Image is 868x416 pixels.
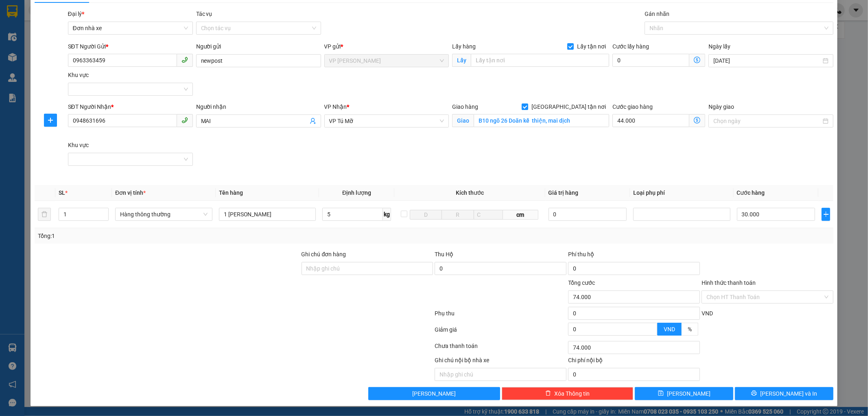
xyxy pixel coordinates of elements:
span: Giá trị hàng [549,189,579,196]
button: printer[PERSON_NAME] và In [735,387,833,400]
input: R [442,210,474,220]
span: Giao hàng [452,103,478,110]
span: Kích thước [456,189,484,196]
span: [GEOGRAPHIC_DATA] tận nơi [528,102,609,111]
span: cm [503,210,539,220]
th: Loại phụ phí [630,185,734,201]
input: Ngày lấy [713,56,821,65]
span: Định lượng [342,189,371,196]
span: Cước hàng [737,189,765,196]
button: plus [44,114,57,127]
span: VP DƯƠNG ĐÌNH NGHỆ [329,55,444,67]
input: Cước giao hàng [612,114,689,127]
span: user-add [310,118,316,124]
span: Thu Hộ [435,251,453,258]
label: Ngày giao [708,103,734,110]
div: Ghi chú nội bộ nhà xe [435,356,566,368]
span: VP Nhận [324,103,347,110]
input: C [474,210,503,220]
span: dollar-circle [694,57,700,63]
span: VND [664,326,675,332]
span: dollar-circle [694,117,700,123]
input: Ngày giao [713,117,821,125]
div: SĐT Người Gửi [68,42,193,51]
label: Tác vụ [196,11,212,17]
div: SĐT Người Nhận [68,102,193,111]
span: Đơn nhà xe [73,22,188,34]
span: phone [181,117,188,123]
span: Giao [452,114,474,127]
input: Ghi chú đơn hàng [302,262,433,275]
input: Lấy tận nơi [471,54,609,67]
span: % [688,326,692,332]
span: Tổng cước [568,280,595,286]
div: Chi phí nội bộ [568,356,700,368]
label: Ngày lấy [708,43,730,50]
div: Người gửi [196,42,321,51]
div: Khu vực [68,141,193,150]
div: Khu vực [68,70,193,79]
span: VND [702,310,713,317]
span: Đơn vị tính [115,189,146,196]
button: deleteXóa Thông tin [502,387,634,400]
span: Lấy hàng [452,43,476,50]
input: Cước lấy hàng [612,54,689,67]
div: Phụ thu [434,309,568,323]
button: plus [822,208,831,221]
span: SL [59,189,65,196]
span: [PERSON_NAME] [667,389,711,398]
span: phone [181,57,188,63]
span: [PERSON_NAME] và In [760,389,817,398]
span: Lấy [452,54,471,67]
div: Chưa thanh toán [434,341,568,356]
span: save [658,390,664,397]
label: Ghi chú đơn hàng [302,251,346,258]
button: [PERSON_NAME] [368,387,500,400]
span: VP Tú Mỡ [329,115,444,127]
span: Lấy tận nơi [574,42,609,51]
input: 0 [549,208,627,221]
div: Phí thu hộ [568,250,700,262]
span: plus [822,211,830,218]
span: printer [751,390,757,397]
label: Gán nhãn [645,11,669,17]
button: delete [38,208,51,221]
div: Giảm giá [434,325,568,339]
input: D [410,210,442,220]
div: Người nhận [196,102,321,111]
label: Hình thức thanh toán [702,280,756,286]
span: kg [383,208,391,221]
span: Đại lý [68,11,84,17]
span: delete [545,390,551,397]
button: save[PERSON_NAME] [635,387,733,400]
input: Nhập ghi chú [435,368,566,381]
span: Hàng thông thường [120,208,208,220]
span: Tên hàng [219,189,243,196]
input: Giao tận nơi [474,114,609,127]
div: Tổng: 1 [38,231,335,240]
div: VP gửi [324,42,449,51]
span: Xóa Thông tin [554,389,590,398]
input: VD: Bàn, Ghế [219,208,316,221]
label: Cước giao hàng [612,103,653,110]
label: Cước lấy hàng [612,43,649,50]
span: plus [44,117,57,123]
span: [PERSON_NAME] [412,389,456,398]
